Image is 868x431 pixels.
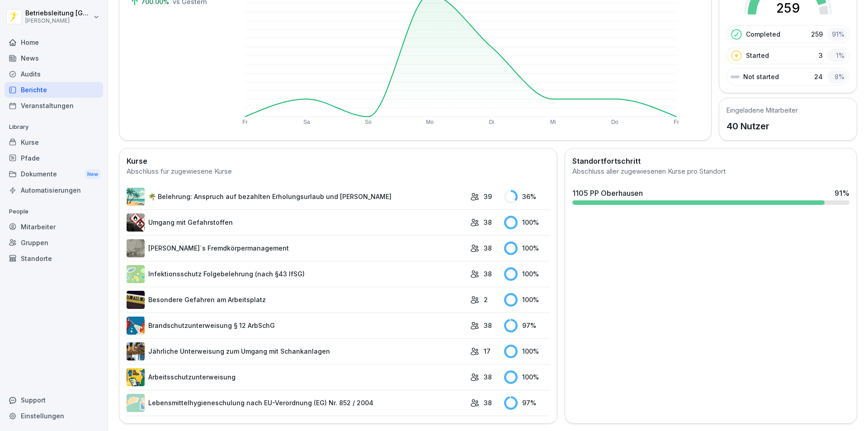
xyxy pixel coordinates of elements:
[835,188,849,199] div: 91 %
[489,119,494,125] text: Di
[5,120,103,134] p: Library
[127,291,145,309] img: zq4t51x0wy87l3xh8s87q7rq.png
[127,368,145,386] img: bgsrfyvhdm6180ponve2jajk.png
[127,368,466,386] a: Arbeitsschutzunterweisung
[5,219,103,235] a: Mitarbeiter
[484,192,492,201] p: 39
[5,98,103,114] a: Veranstaltungen
[5,134,103,150] a: Kurse
[5,34,103,50] a: Home
[5,392,103,408] div: Support
[5,66,103,82] a: Audits
[127,213,145,232] img: ro33qf0i8ndaw7nkfv0stvse.png
[484,346,491,356] p: 17
[127,239,145,257] img: ltafy9a5l7o16y10mkzj65ij.png
[5,204,103,219] p: People
[127,213,466,232] a: Umgang mit Gefahrstoffen
[504,293,550,307] div: 100 %
[484,269,492,279] p: 38
[746,51,769,60] p: Started
[127,166,550,177] div: Abschluss für zugewiesene Kurse
[5,150,103,166] a: Pfade
[504,267,550,281] div: 100 %
[550,119,556,125] text: Mi
[811,29,823,39] p: 259
[674,119,679,125] text: Fr
[5,166,103,183] a: DokumenteNew
[5,251,103,266] a: Standorte
[484,321,492,330] p: 38
[484,218,492,227] p: 38
[5,82,103,98] a: Berichte
[484,243,492,253] p: 38
[127,342,466,360] a: Jährliche Unterweisung zum Umgang mit Schankanlagen
[572,156,849,166] h2: Standortfortschritt
[127,317,466,335] a: Brandschutzunterweisung § 12 ArbSchG
[127,265,145,283] img: tgff07aey9ahi6f4hltuk21p.png
[127,188,466,206] a: 🌴 Belehrung: Anspruch auf bezahlten Erholungsurlaub und [PERSON_NAME]
[743,72,779,81] p: Not started
[504,216,550,229] div: 100 %
[504,190,550,204] div: 36 %
[365,119,372,125] text: So
[484,295,488,304] p: 2
[5,182,103,198] a: Automatisierungen
[504,242,550,255] div: 100 %
[827,28,847,41] div: 91 %
[5,235,103,251] a: Gruppen
[127,291,466,309] a: Besondere Gefahren am Arbeitsplatz
[5,50,103,66] a: News
[85,169,100,180] div: New
[569,184,853,208] a: 1105 PP Oberhausen91%
[127,394,145,412] img: gxsnf7ygjsfsmxd96jxi4ufn.png
[814,72,823,81] p: 24
[504,319,550,332] div: 97 %
[127,342,145,360] img: etou62n52bjq4b8bjpe35whp.png
[611,119,618,125] text: Do
[827,70,847,83] div: 8 %
[746,29,780,39] p: Completed
[572,188,643,199] div: 1105 PP Oberhausen
[127,394,466,412] a: Lebensmittelhygieneschulung nach EU-Verordnung (EG) Nr. 852 / 2004
[127,317,145,335] img: b0iy7e1gfawqjs4nezxuanzk.png
[127,156,550,166] h2: Kurse
[5,408,103,424] a: Einstellungen
[819,51,823,60] p: 3
[726,119,798,133] p: 40 Nutzer
[504,370,550,384] div: 100 %
[127,265,466,283] a: Infektionsschutz Folgebelehrung (nach §43 IfSG)
[303,119,310,125] text: Sa
[484,372,492,382] p: 38
[484,398,492,407] p: 38
[504,396,550,410] div: 97 %
[827,49,847,62] div: 1 %
[426,119,434,125] text: Mo
[25,18,91,24] p: [PERSON_NAME]
[572,166,849,177] div: Abschluss aller zugewiesenen Kurse pro Standort
[242,119,247,125] text: Fr
[726,105,798,115] h5: Eingeladene Mitarbeiter
[127,188,145,206] img: s9mc00x6ussfrb3lxoajtb4r.png
[5,166,103,183] div: Dokumente
[504,345,550,358] div: 100 %
[25,9,91,17] p: Betriebsleitung [GEOGRAPHIC_DATA]
[127,239,466,257] a: [PERSON_NAME]`s Fremdkörpermanagement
